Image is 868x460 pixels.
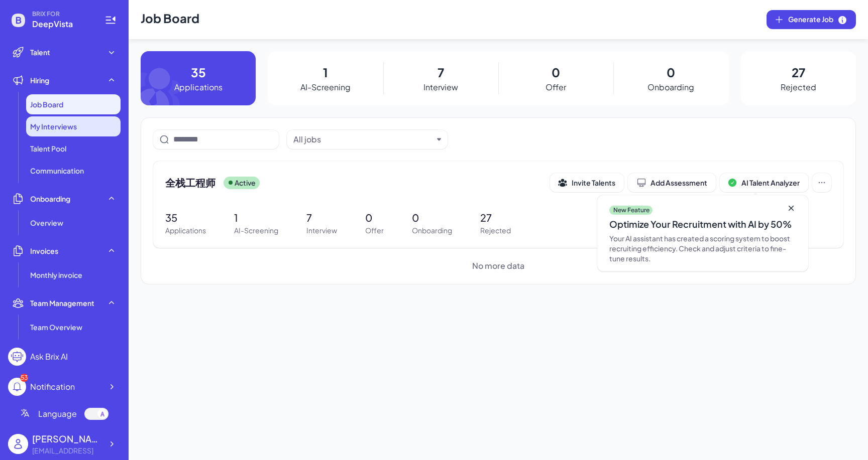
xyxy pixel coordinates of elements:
[552,63,560,81] p: 0
[32,10,92,18] span: BRIX FOR
[20,374,28,382] div: 53
[306,225,337,236] p: Interview
[165,176,215,190] span: 全栈工程师
[30,322,82,332] span: Team Overview
[628,173,716,192] button: Add Assessment
[30,351,68,363] div: Ask Brix AI
[412,210,452,225] p: 0
[234,210,278,225] p: 1
[8,434,28,454] img: user_logo.png
[438,63,444,81] p: 7
[30,143,66,154] span: Talent Pool
[32,18,92,30] span: DeepVista
[323,63,328,81] p: 1
[30,246,58,256] span: Invoices
[32,432,102,445] div: Jing Conan Wang
[300,81,351,93] p: AI-Screening
[30,270,82,280] span: Monthly invoice
[30,47,50,57] span: Talent
[165,225,206,236] p: Applications
[30,75,49,85] span: Hiring
[38,408,77,420] span: Language
[480,225,511,236] p: Rejected
[306,210,337,225] p: 7
[767,10,856,29] button: Generate Job
[480,210,511,225] p: 27
[613,206,649,214] p: New Feature
[30,121,77,131] span: My Interviews
[30,298,94,308] span: Team Management
[423,81,458,93] p: Interview
[365,210,384,225] p: 0
[30,99,63,109] span: Job Board
[30,218,63,228] span: Overview
[720,173,808,192] button: AI Talent Analyzer
[235,178,256,188] p: Active
[636,178,707,188] div: Add Assessment
[667,63,675,81] p: 0
[165,210,206,225] p: 35
[647,81,694,93] p: Onboarding
[788,14,847,25] span: Generate Job
[412,225,452,236] p: Onboarding
[30,166,84,176] span: Communication
[792,63,805,81] p: 27
[30,381,75,393] div: Notification
[472,260,524,272] span: No more data
[365,225,384,236] p: Offer
[546,81,566,93] p: Offer
[609,233,796,263] div: Your AI assistant has created a scoring system to boost recruiting efficiency. Check and adjust c...
[572,178,615,187] span: Invite Talents
[781,81,816,93] p: Rejected
[32,445,102,456] div: jingconan@deepvista.ai
[741,178,800,187] span: AI Talent Analyzer
[30,194,70,204] span: Onboarding
[293,133,321,145] div: All jobs
[550,173,624,192] button: Invite Talents
[234,225,278,236] p: AI-Screening
[293,133,433,145] button: All jobs
[609,217,796,231] div: Optimize Your Recruitment with AI by 50%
